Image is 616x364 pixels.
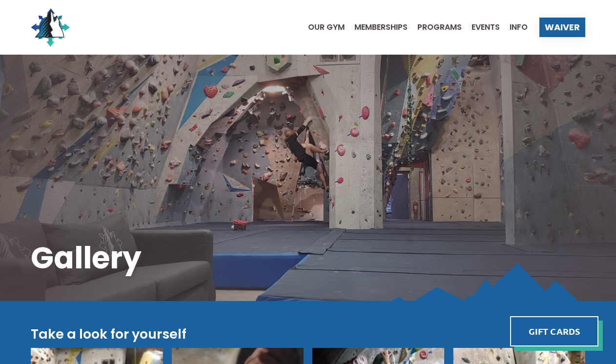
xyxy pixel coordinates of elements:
[308,23,345,31] span: Our Gym
[31,325,585,344] h2: Take a look for yourself
[500,23,528,31] a: Info
[31,8,70,47] img: North Wall Logo
[31,237,585,279] h1: Gallery
[298,23,345,31] a: Our Gym
[539,18,585,37] a: Waiver
[510,23,528,31] span: Info
[354,23,408,31] span: Memberships
[345,23,408,31] a: Memberships
[417,23,462,31] span: Programs
[408,23,462,31] a: Programs
[472,23,500,31] span: Events
[545,23,580,32] span: Waiver
[462,23,500,31] a: Events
